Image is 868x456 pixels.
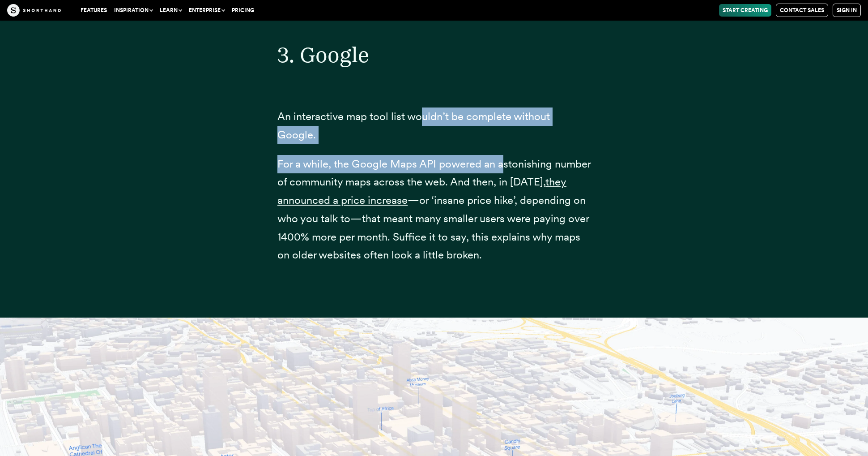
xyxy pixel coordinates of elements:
a: Start Creating [719,4,771,17]
button: Learn [156,4,185,17]
span: For a while, the Google Maps API powered an astonishing number of community maps across the web. ... [277,157,591,189]
a: Contact Sales [776,4,828,17]
a: Features [77,4,111,17]
a: Sign in [833,4,861,17]
a: Pricing [228,4,258,17]
span: An interactive map tool list wouldn’t be complete without Google. [277,110,550,141]
img: The Craft [7,4,61,17]
button: Inspiration [111,4,156,17]
span: —or ‘insane price hike’, depending on who you talk to—that meant many smaller users were paying o... [277,194,589,261]
span: 3. Google [277,42,369,68]
button: Enterprise [185,4,228,17]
